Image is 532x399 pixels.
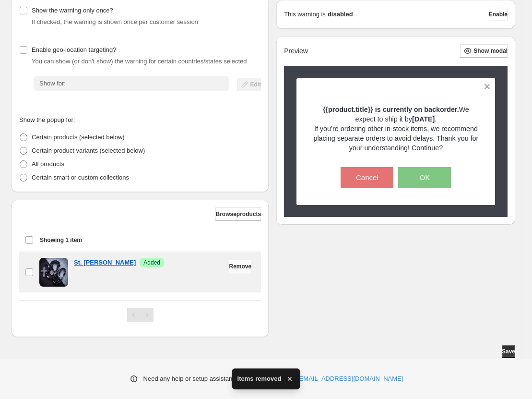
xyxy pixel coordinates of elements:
strong: {{product.title}} [323,106,373,113]
strong: [DATE] [412,115,435,123]
span: Showing 1 item [40,236,82,244]
button: Cancel [341,167,393,188]
span: Enable geo-location targeting? [32,46,116,53]
a: St. [PERSON_NAME] [74,258,136,267]
span: Items removed [237,374,282,384]
span: Enable [489,11,508,18]
p: All products [32,159,64,169]
strong: disabled [328,10,353,19]
a: [EMAIL_ADDRESS][DOMAIN_NAME] [297,374,403,384]
p: If you’re ordering other in-stock items, we recommend placing separate orders to avoid delays. Th... [313,124,479,153]
span: Browse products [215,210,261,218]
p: This warning is [284,10,326,19]
button: Save [502,345,515,358]
button: Enable [489,8,508,21]
img: St. Michael Rosary [39,258,68,287]
span: You can show (or don't show) the warning for certain countries/states selected [32,58,247,65]
span: Show modal [473,47,508,55]
span: Added [143,259,160,266]
span: If checked, the warning is shown once per customer session [32,18,198,25]
strong: is currently on backorder. [375,106,459,113]
span: Show the popup for: [19,116,75,123]
button: OK [398,167,451,188]
span: Save [502,348,515,355]
span: Remove [229,263,251,270]
span: Show for: [39,80,66,87]
span: Certain product variants (selected below) [32,147,145,154]
nav: Pagination [127,308,154,322]
p: Certain smart or custom collections [32,173,129,182]
button: Show modal [460,44,508,58]
button: Browseproducts [215,207,261,221]
h2: Preview [284,47,308,55]
button: Remove [229,260,251,273]
span: Show the warning only once? [32,7,113,14]
span: Certain products (selected below) [32,133,125,141]
p: We expect to ship it by . [313,105,479,124]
